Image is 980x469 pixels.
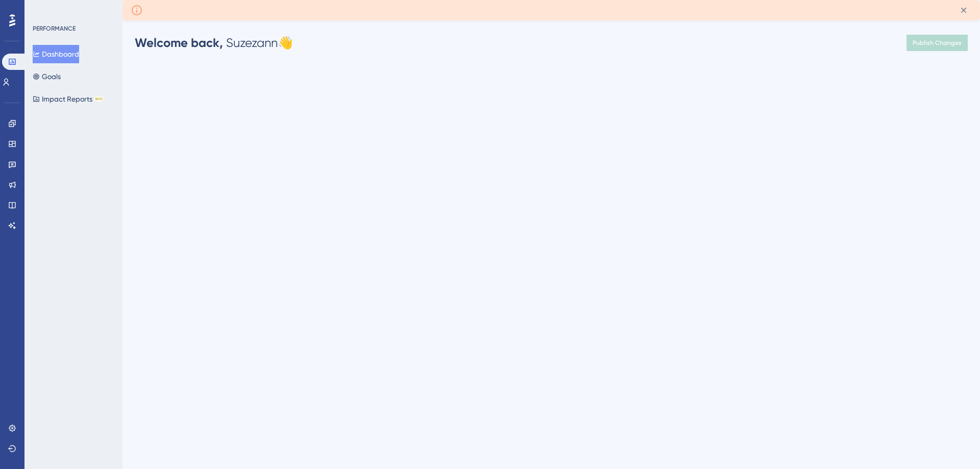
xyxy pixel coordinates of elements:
div: BETA [94,96,104,102]
button: Dashboard [33,45,79,63]
span: Welcome back, [135,35,223,50]
div: Suzezann 👋 [135,35,293,51]
button: Goals [33,67,61,86]
button: Publish Changes [906,35,968,51]
button: Impact ReportsBETA [33,90,104,108]
span: Publish Changes [913,39,962,47]
div: PERFORMANCE [33,24,76,33]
